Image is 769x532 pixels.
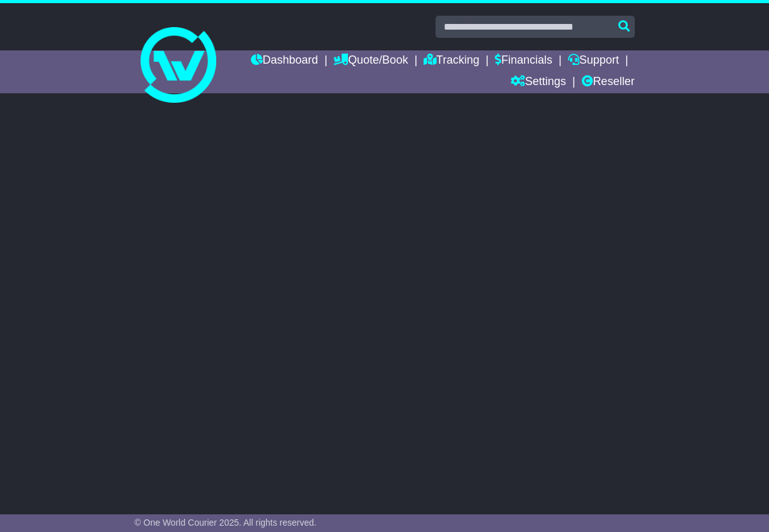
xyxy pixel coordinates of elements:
[582,72,635,93] a: Reseller
[134,518,316,528] span: © One World Courier 2025. All rights reserved.
[251,50,318,72] a: Dashboard
[333,50,408,72] a: Quote/Book
[511,72,566,93] a: Settings
[568,50,619,72] a: Support
[424,50,479,72] a: Tracking
[495,50,552,72] a: Financials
